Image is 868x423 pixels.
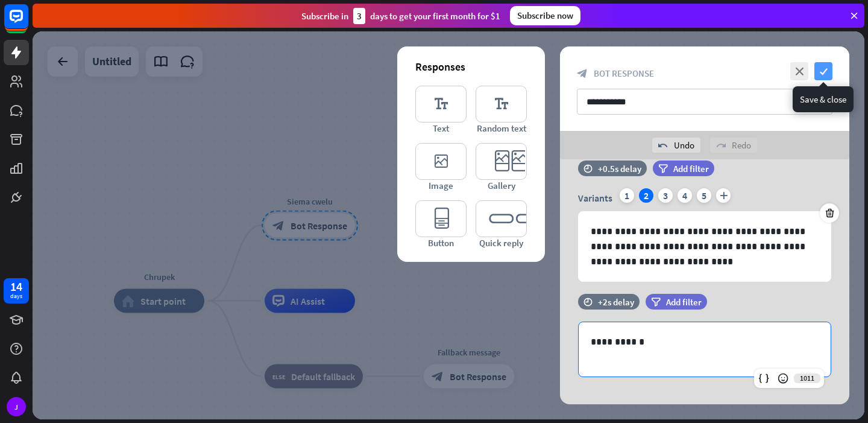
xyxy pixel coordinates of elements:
div: Subscribe now [510,6,580,25]
div: Undo [652,138,700,153]
span: Add filter [673,163,709,174]
span: Add filter [666,296,702,308]
div: 3 [658,188,673,203]
div: 14 [10,281,22,292]
div: 3 [353,8,365,24]
i: filter [651,297,661,307]
i: filter [658,164,668,173]
a: 14 days [4,278,29,304]
button: Open LiveChat chat widget [10,5,46,41]
i: time [583,297,593,306]
i: time [583,164,593,173]
span: Variants [578,192,612,204]
i: block_bot_response [577,68,588,79]
div: J [7,397,26,416]
span: Bot Response [594,68,654,79]
div: 2 [639,188,653,203]
i: undo [658,141,668,150]
div: Redo [710,138,757,153]
i: redo [716,141,726,150]
i: check [814,62,832,80]
div: days [10,292,22,301]
i: plus [716,188,731,203]
div: Subscribe in days to get your first month for $1 [301,8,500,24]
div: +2s delay [598,296,634,308]
div: 1 [620,188,634,203]
div: 4 [678,188,692,203]
i: close [790,62,808,80]
div: 5 [697,188,711,203]
div: +0.5s delay [598,163,641,174]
